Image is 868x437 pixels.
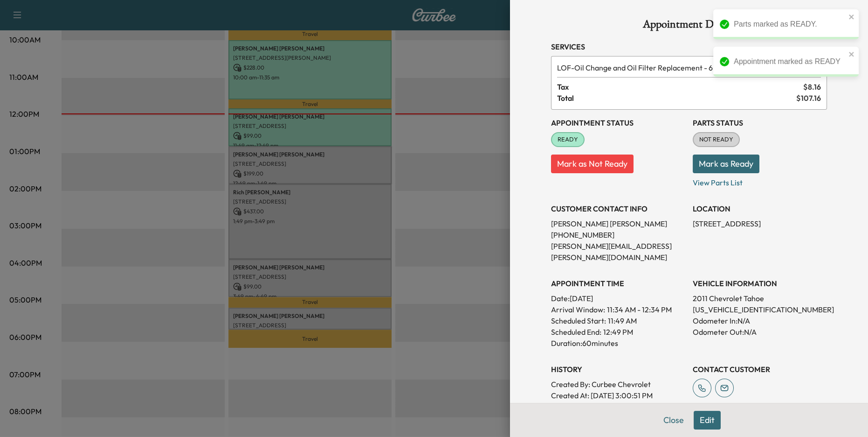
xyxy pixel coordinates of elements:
span: READY [552,135,584,144]
p: Odometer In: N/A [693,315,827,326]
h3: CONTACT CUSTOMER [693,364,827,375]
h3: CUSTOMER CONTACT INFO [551,203,685,214]
button: Close [657,411,690,430]
p: Modified By : Curbee Chevrolet [551,401,685,412]
div: Parts marked as READY. [734,19,846,30]
p: 11:49 AM [608,315,637,326]
span: 11:34 AM - 12:34 PM [607,304,672,315]
p: [PERSON_NAME][EMAIL_ADDRESS][PERSON_NAME][DOMAIN_NAME] [551,240,685,263]
p: Odometer Out: N/A [693,326,827,338]
h3: Parts Status [693,117,827,128]
span: Oil Change and Oil Filter Replacement - 6 qts [557,62,792,73]
p: Created At : [DATE] 3:00:51 PM [551,390,685,401]
button: Mark as Ready [693,155,759,173]
button: close [848,50,855,58]
p: Duration: 60 minutes [551,338,685,349]
span: Tax [557,81,803,92]
span: $ 107.16 [796,92,821,104]
div: Appointment marked as READY [734,56,846,67]
p: View Parts List [693,173,827,188]
p: Arrival Window: [551,304,685,315]
span: Total [557,92,796,104]
button: close [848,13,855,21]
span: NOT READY [694,135,739,144]
p: Created By : Curbee Chevrolet [551,379,685,390]
p: 12:49 PM [603,326,633,338]
p: [STREET_ADDRESS] [693,218,827,229]
p: [PERSON_NAME] [PERSON_NAME] [551,218,685,229]
h3: APPOINTMENT TIME [551,278,685,289]
p: [PHONE_NUMBER] [551,229,685,240]
p: 2011 Chevrolet Tahoe [693,293,827,304]
p: Date: [DATE] [551,293,685,304]
h1: Appointment Details [551,19,827,34]
p: Scheduled Start: [551,315,606,326]
h3: LOCATION [693,203,827,214]
span: $ 8.16 [803,81,821,92]
button: Edit [694,411,721,430]
p: [US_VEHICLE_IDENTIFICATION_NUMBER] [693,304,827,315]
h3: Appointment Status [551,117,685,128]
p: Scheduled End: [551,326,601,338]
h3: History [551,364,685,375]
button: Mark as Not Ready [551,155,634,173]
h3: VEHICLE INFORMATION [693,278,827,289]
h3: Services [551,41,827,52]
